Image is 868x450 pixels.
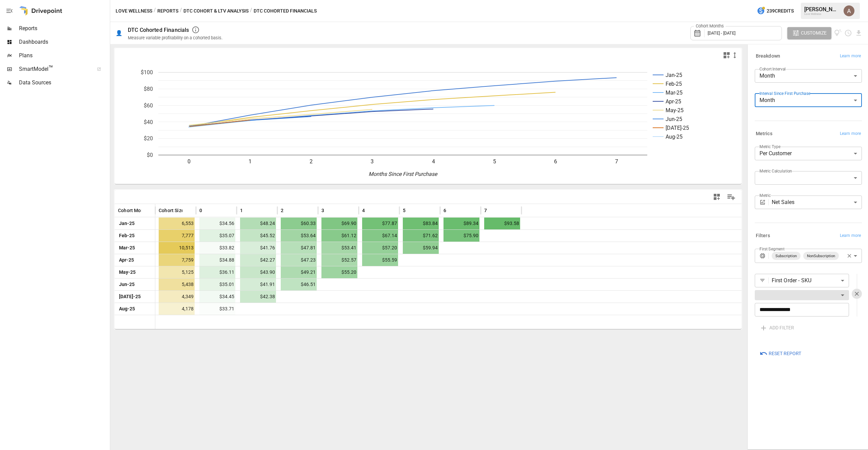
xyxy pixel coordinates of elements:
span: $49.21 [281,266,317,278]
span: $57.20 [362,242,398,254]
span: $61.12 [321,230,357,242]
span: $34.56 [199,218,235,229]
span: $35.01 [199,279,235,290]
span: 5,438 [159,279,195,290]
img: Arielle Sanders [844,5,854,16]
text: Mar-25 [666,89,683,96]
button: Download report [855,29,863,37]
text: $40 [144,119,153,125]
button: Reset Report [755,347,806,360]
text: 4 [432,158,435,165]
span: Apr-25 [118,254,135,266]
text: 5 [493,158,496,165]
span: 10,513 [159,242,195,254]
span: $48.24 [240,218,276,229]
span: 3 [321,207,324,214]
span: Plans [19,52,108,60]
text: [DATE]-25 [666,125,689,131]
span: Mar-25 [118,242,136,254]
span: Data Sources [19,79,108,87]
text: $100 [141,69,153,76]
text: 1 [249,158,252,165]
span: Learn more [840,232,861,239]
span: Jun-25 [118,279,136,290]
button: Sort [406,206,416,215]
span: Reset Report [769,349,801,358]
span: $33.71 [199,303,235,315]
span: $52.57 [321,254,357,266]
span: $77.87 [362,218,398,229]
span: 2 [281,207,283,214]
label: Metric [759,192,771,198]
span: $75.90 [443,230,479,242]
span: $53.64 [281,230,317,242]
span: $55.20 [321,266,357,278]
span: 239 Credits [767,7,794,15]
text: Jan-25 [666,72,682,78]
div: Measure variable profitability on a cohorted basis. [128,35,222,40]
button: Schedule report [844,29,852,37]
span: 4 [362,207,365,214]
h6: Filters [756,232,770,240]
text: 0 [188,158,191,165]
span: 1 [240,207,243,214]
span: $71.62 [403,230,439,242]
button: Sort [284,206,294,215]
button: Customize [787,27,831,39]
span: $36.11 [199,266,235,278]
div: 👤 [116,30,122,36]
button: Sort [366,206,375,215]
span: Learn more [840,53,861,60]
div: Month [755,94,862,107]
span: $60.33 [281,218,317,229]
div: Month [755,69,862,83]
label: First Segment [759,246,785,252]
span: Cohort Month [118,207,148,214]
span: May-25 [118,266,137,278]
span: $34.45 [199,291,235,303]
text: Months Since First Purchase [369,171,438,177]
span: $55.59 [362,254,398,266]
span: 5,125 [159,266,195,278]
span: First Order - SKU [772,277,838,284]
div: Love Wellness [804,13,840,16]
span: 6 [443,207,446,214]
div: DTC Cohorted Financials [128,27,189,33]
span: 7,777 [159,230,195,242]
span: [DATE]-25 [118,291,142,303]
h6: Metrics [756,130,772,138]
span: 7,759 [159,254,195,266]
button: Sort [325,206,334,215]
span: Aug-25 [118,303,136,315]
span: $42.38 [240,291,276,303]
div: / [250,7,252,15]
button: Sort [142,206,152,215]
span: Reports [19,24,108,33]
span: ™ [48,64,53,73]
button: Manage Columns [724,189,739,205]
span: $67.14 [362,230,398,242]
label: Interval Since First Purchase [759,90,810,96]
span: 7 [484,207,487,214]
text: May-25 [666,107,684,114]
span: $45.52 [240,230,276,242]
button: Arielle Sanders [840,1,859,20]
span: 0 [199,207,202,214]
span: 4,349 [159,291,195,303]
span: $35.07 [199,230,235,242]
span: 4,178 [159,303,195,315]
span: Subscription [773,252,800,260]
span: $43.90 [240,266,276,278]
span: Feb-25 [118,230,136,242]
text: Jun-25 [666,116,682,122]
text: 7 [615,158,618,165]
span: NonSubscription [804,252,838,260]
span: Cohort Size [159,207,184,214]
text: $80 [144,86,153,92]
text: 3 [371,158,374,165]
h6: Breakdown [756,53,780,60]
button: Sort [183,206,193,215]
span: $83.84 [403,218,439,229]
span: $42.27 [240,254,276,266]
